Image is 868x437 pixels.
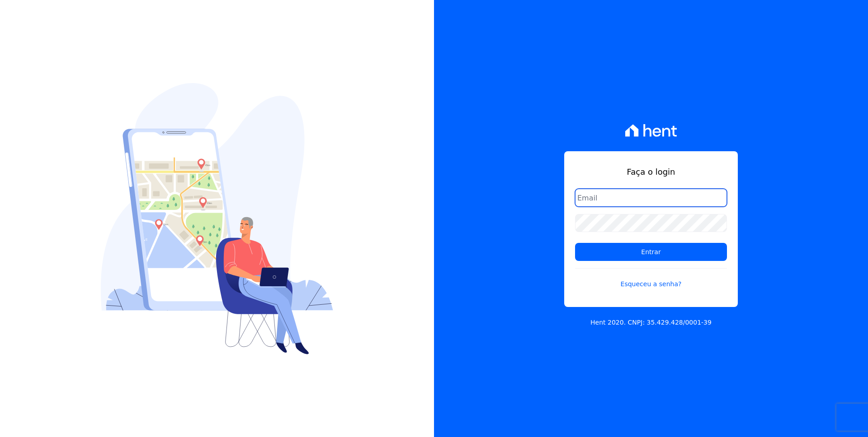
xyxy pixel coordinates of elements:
h1: Faça o login [575,166,727,178]
input: Entrar [575,243,727,261]
a: Esqueceu a senha? [575,268,727,289]
img: Login [101,83,333,354]
p: Hent 2020. CNPJ: 35.429.428/0001-39 [590,318,712,327]
input: Email [575,189,727,207]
